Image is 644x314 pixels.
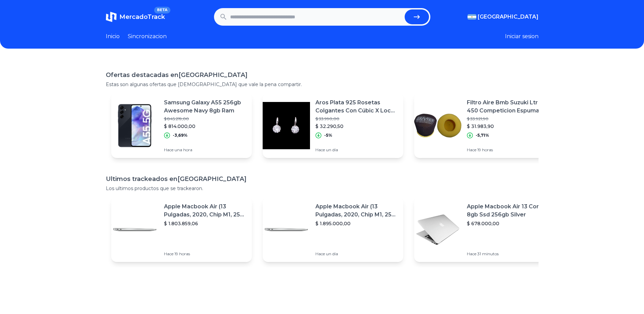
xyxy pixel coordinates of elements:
[315,116,398,122] p: $ 33.990,00
[106,81,539,88] p: Estas son algunas ofertas que [DEMOGRAPHIC_DATA] que vale la pena compartir.
[467,203,549,219] p: Apple Macbook Air 13 Core I5 8gb Ssd 256gb Silver
[478,13,539,21] span: [GEOGRAPHIC_DATA]
[468,13,539,21] button: [GEOGRAPHIC_DATA]
[263,93,403,158] a: Featured imageAros Plata 925 Rosetas Colgantes Con Cúbic X Local 50% Off !$ 33.990,00$ 32.290,50-...
[128,32,167,41] a: Sincronizacion
[505,32,539,41] button: Iniciar sesion
[106,32,120,41] a: Inicio
[111,206,159,253] img: Featured image
[111,102,159,149] img: Featured image
[173,133,188,138] p: -3,69%
[315,99,398,115] p: Aros Plata 925 Rosetas Colgantes Con Cúbic X Local 50% Off !
[164,123,246,130] p: $ 814.000,00
[476,133,489,138] p: -5,71%
[263,206,310,253] img: Featured image
[467,220,549,227] p: $ 678.000,00
[315,203,398,219] p: Apple Macbook Air (13 Pulgadas, 2020, Chip M1, 256 Gb De Ssd, 8 Gb De Ram) - Plata
[414,102,461,149] img: Featured image
[164,147,246,153] p: Hace una hora
[106,174,539,184] h1: Ultimos trackeados en [GEOGRAPHIC_DATA]
[164,203,246,219] p: Apple Macbook Air (13 Pulgadas, 2020, Chip M1, 256 Gb De Ssd, 8 Gb De Ram) - Plata
[106,70,539,80] h1: Ofertas destacadas en [GEOGRAPHIC_DATA]
[414,206,461,253] img: Featured image
[154,7,170,14] span: BETA
[111,93,252,158] a: Featured imageSamsung Galaxy A55 256gb Awesome Navy 8gb Ram$ 845.219,00$ 814.000,00-3,69%Hace una...
[468,14,476,20] img: Argentina
[111,197,252,262] a: Featured imageApple Macbook Air (13 Pulgadas, 2020, Chip M1, 256 Gb De Ssd, 8 Gb De Ram) - Plata$...
[315,147,398,153] p: Hace un día
[467,147,549,153] p: Hace 19 horas
[315,123,398,130] p: $ 32.290,50
[106,11,117,22] img: MercadoTrack
[164,99,246,115] p: Samsung Galaxy A55 256gb Awesome Navy 8gb Ram
[164,251,246,257] p: Hace 19 horas
[119,13,165,21] span: MercadoTrack
[467,99,549,115] p: Filtro Aire Bmb Suzuki Ltr 450 Competicion Espuma Lavable
[164,116,246,122] p: $ 845.219,00
[315,251,398,257] p: Hace un día
[467,116,549,122] p: $ 33.921,90
[164,220,246,227] p: $ 1.803.859,06
[315,220,398,227] p: $ 1.895.000,00
[263,197,403,262] a: Featured imageApple Macbook Air (13 Pulgadas, 2020, Chip M1, 256 Gb De Ssd, 8 Gb De Ram) - Plata$...
[106,11,165,22] a: MercadoTrackBETA
[324,133,332,138] p: -5%
[106,185,539,192] p: Los ultimos productos que se trackearon.
[263,102,310,149] img: Featured image
[414,197,555,262] a: Featured imageApple Macbook Air 13 Core I5 8gb Ssd 256gb Silver$ 678.000,00Hace 31 minutos
[467,251,549,257] p: Hace 31 minutos
[414,93,555,158] a: Featured imageFiltro Aire Bmb Suzuki Ltr 450 Competicion Espuma Lavable$ 33.921,90$ 31.983,90-5,7...
[467,123,549,130] p: $ 31.983,90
